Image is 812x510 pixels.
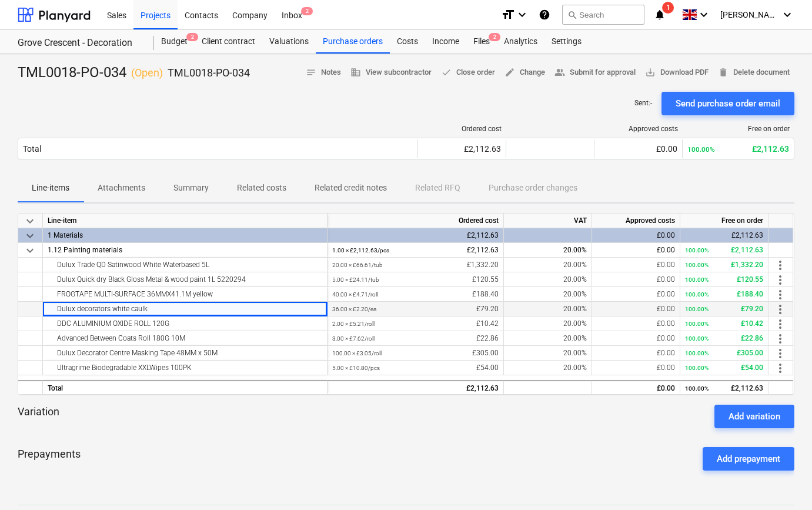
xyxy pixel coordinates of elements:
[597,302,675,316] div: £0.00
[685,321,709,327] small: 100.00%
[48,346,322,360] div: Dulux Decorator Centre Masking Tape 48MM x 50M
[48,228,322,242] div: 1 Materials
[332,291,378,298] small: 40.00 × £4.71 / roll
[773,361,787,375] span: more_vert
[332,316,499,331] div: £10.42
[195,30,262,54] a: Client contract
[773,258,787,272] span: more_vert
[48,316,322,331] div: DDC ALUMINIUM OXIDE ROLL 120G
[332,262,383,268] small: 20.00 × £66.61 / tub
[685,291,709,298] small: 100.00%
[346,64,436,82] button: View subcontractor
[554,67,565,78] span: people_alt
[23,214,37,228] span: keyboard_arrow_down
[186,33,198,41] span: 2
[685,228,763,243] div: £2,112.63
[131,66,163,80] p: ( Open )
[640,64,713,82] button: Download PDF
[332,346,499,361] div: £305.00
[332,361,499,375] div: £54.00
[332,335,375,342] small: 3.00 × £7.62 / roll
[332,381,499,396] div: £2,112.63
[685,276,709,283] small: 100.00%
[504,302,592,316] div: 20.00%
[98,182,145,194] p: Attachments
[773,332,787,346] span: more_vert
[634,98,652,108] p: Sent : -
[48,361,322,375] div: Ultragrime Biodegradable XXLWipes 100PK
[332,365,380,371] small: 5.00 × £10.80 / pcs
[332,302,499,316] div: £79.20
[332,258,499,272] div: £1,332.20
[262,30,316,54] a: Valuations
[718,66,790,79] span: Delete document
[332,321,375,327] small: 2.00 × £5.21 / roll
[687,144,789,154] div: £2,112.63
[504,258,592,272] div: 20.00%
[504,346,592,361] div: 20.00%
[773,317,787,331] span: more_vert
[685,316,763,331] div: £10.42
[504,361,592,375] div: 20.00%
[676,96,780,111] div: Send purchase order email
[550,64,640,82] button: Submit for approval
[332,331,499,346] div: £22.86
[685,272,763,287] div: £120.55
[390,30,425,54] a: Costs
[173,182,209,194] p: Summary
[685,247,709,254] small: 100.00%
[753,454,812,510] iframe: Chat Widget
[168,66,250,80] p: TML0018-PO-034
[423,125,502,133] div: Ordered cost
[18,447,81,471] p: Prepayments
[316,30,390,54] a: Purchase orders
[773,302,787,316] span: more_vert
[597,316,675,331] div: £0.00
[23,244,37,258] span: keyboard_arrow_down
[306,67,316,78] span: notes
[645,67,656,78] span: save_alt
[301,64,346,82] button: Notes
[23,229,37,243] span: keyboard_arrow_down
[544,30,589,54] a: Settings
[504,316,592,331] div: 20.00%
[504,66,545,79] span: Change
[597,331,675,346] div: £0.00
[23,144,41,154] div: Total
[332,272,499,287] div: £120.55
[599,144,677,154] div: £0.00
[48,246,122,254] span: 1.12 Painting materials
[332,228,499,243] div: £2,112.63
[504,331,592,346] div: 20.00%
[32,182,69,194] p: Line-items
[685,306,709,312] small: 100.00%
[685,385,709,392] small: 100.00%
[729,409,780,424] div: Add variation
[18,37,140,49] div: Grove Crescent - Decoration
[685,350,709,356] small: 100.00%
[592,214,680,228] div: Approved costs
[687,145,715,154] small: 100.00%
[685,243,763,258] div: £2,112.63
[154,30,195,54] a: Budget2
[497,30,544,54] a: Analytics
[332,247,389,254] small: 1.00 × £2,112.63 / pcs
[554,66,636,79] span: Submit for approval
[425,30,466,54] div: Income
[718,67,729,78] span: delete
[685,335,709,342] small: 100.00%
[599,125,678,133] div: Approved costs
[717,451,780,466] div: Add prepayment
[713,64,794,82] button: Delete document
[597,361,675,375] div: £0.00
[466,30,497,54] a: Files2
[685,262,709,268] small: 100.00%
[504,287,592,302] div: 20.00%
[685,381,763,396] div: £2,112.63
[48,302,322,316] div: Dulux decorators white caulk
